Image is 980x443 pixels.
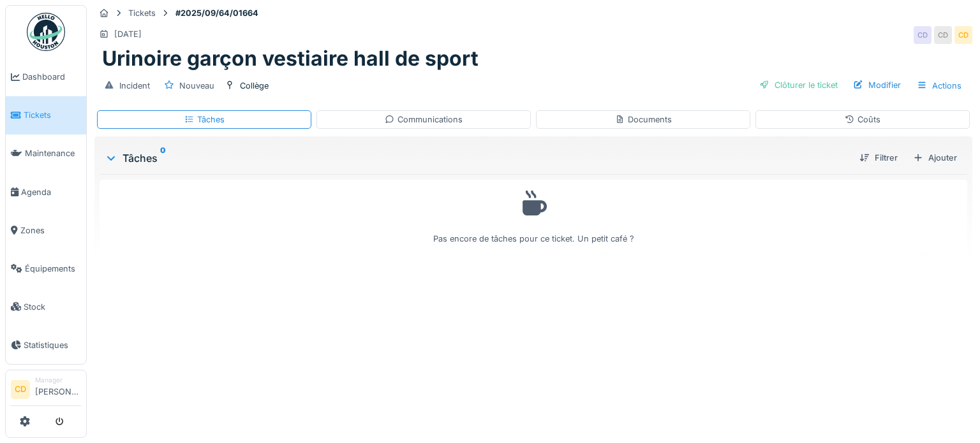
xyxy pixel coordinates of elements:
span: Équipements [25,263,81,275]
span: Zones [20,224,81,236]
a: Tickets [6,96,86,134]
div: Incident [119,80,150,92]
span: Maintenance [25,147,81,159]
span: Stock [24,301,81,313]
h1: Urinoire garçon vestiaire hall de sport [102,47,479,71]
div: Manager [35,375,81,385]
div: Filtrer [854,149,903,166]
img: Badge_color-CXgf-gQk.svg [27,13,65,51]
strong: #2025/09/64/01664 [170,7,264,19]
div: CD [954,26,972,44]
li: [PERSON_NAME] [35,375,81,403]
div: Collège [240,80,269,92]
div: Communications [385,113,463,126]
a: Statistiques [6,326,86,364]
span: Dashboard [22,71,81,83]
a: Dashboard [6,58,86,96]
span: Agenda [21,186,81,198]
div: Tickets [128,7,156,19]
div: [DATE] [114,28,142,40]
div: Actions [911,76,967,95]
div: Coûts [845,113,880,126]
div: CD [914,26,932,44]
div: Modifier [848,76,906,94]
a: Maintenance [6,134,86,173]
li: CD [11,380,30,399]
div: Documents [615,113,672,126]
div: Tâches [105,150,849,166]
sup: 0 [160,150,166,166]
a: Équipements [6,249,86,287]
div: CD [934,26,952,44]
a: Stock [6,287,86,326]
div: Tâches [184,113,225,126]
a: Agenda [6,173,86,211]
div: Clôturer le ticket [754,76,843,94]
div: Nouveau [179,80,214,92]
span: Tickets [24,109,81,121]
a: Zones [6,211,86,249]
div: Pas encore de tâches pour ce ticket. Un petit café ? [108,185,959,245]
a: CD Manager[PERSON_NAME] [11,375,81,406]
div: Ajouter [908,149,962,166]
span: Statistiques [24,339,81,351]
